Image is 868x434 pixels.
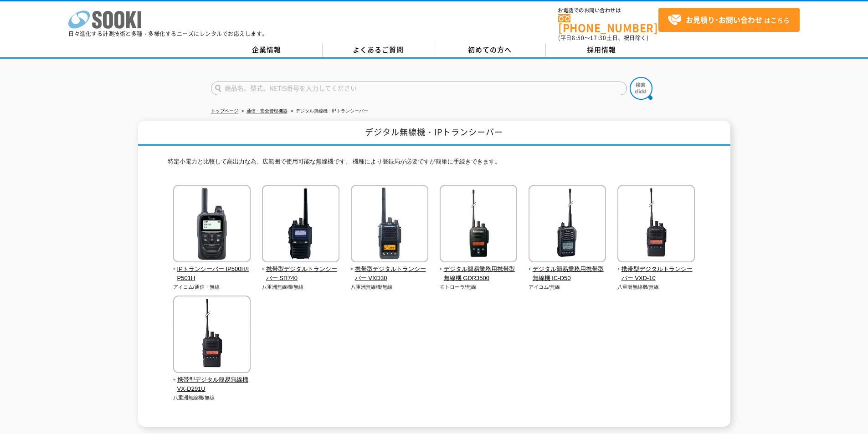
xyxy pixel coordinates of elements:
p: 特定小電力と比較して高出力な為、広範囲で使用可能な無線機です。 機種により登録局が必要ですが簡単に手続きできます。 [168,157,701,171]
p: 八重洲無線機/無線 [351,283,429,291]
span: 8:50 [572,34,585,42]
a: IPトランシーバー IP500H/IP501H [173,256,251,283]
a: 採用情報 [546,43,657,57]
li: デジタル無線機・IPトランシーバー [289,107,368,116]
span: 17:30 [590,34,606,42]
a: [PHONE_NUMBER] [558,14,658,33]
span: デジタル簡易業務用携帯型無線機 GDR3500 [440,265,518,284]
a: デジタル簡易業務用携帯型無線機 IC-D50 [529,256,606,283]
span: 携帯型デジタルトランシーバー VXD30 [351,265,429,284]
a: 携帯型デジタル簡易無線機 VX-D291U [173,367,251,394]
span: はこちら [668,13,790,27]
span: 携帯型デジタルトランシーバー SR740 [262,265,340,284]
a: 企業情報 [211,43,323,57]
img: 携帯型デジタルトランシーバー VXD-10 [617,185,695,265]
img: IPトランシーバー IP500H/IP501H [173,185,251,265]
img: デジタル簡易業務用携帯型無線機 GDR3500 [440,185,517,265]
strong: お見積り･お問い合わせ [686,14,762,25]
p: 八重洲無線機/無線 [262,283,340,291]
img: btn_search.png [630,77,652,100]
span: (平日 ～ 土日、祝日除く) [558,34,648,42]
a: 通信・安全管理機器 [247,108,288,113]
img: 携帯型デジタルトランシーバー SR740 [262,185,339,265]
a: トップページ [211,108,238,113]
p: 日々進化する計測技術と多種・多様化するニーズにレンタルでお応えします。 [68,31,268,36]
span: 携帯型デジタルトランシーバー VXD-10 [617,265,695,284]
span: お電話でのお問い合わせは [558,8,658,13]
p: 八重洲無線機/無線 [617,283,695,291]
span: 携帯型デジタル簡易無線機 VX-D291U [173,375,251,394]
a: 初めての方へ [434,43,546,57]
span: 初めての方へ [468,45,512,55]
p: アイコム/無線 [529,283,606,291]
a: 携帯型デジタルトランシーバー VXD30 [351,256,429,283]
a: 携帯型デジタルトランシーバー VXD-10 [617,256,695,283]
span: デジタル簡易業務用携帯型無線機 IC-D50 [529,265,606,284]
img: デジタル簡易業務用携帯型無線機 IC-D50 [529,185,606,265]
img: 携帯型デジタルトランシーバー VXD30 [351,185,428,265]
p: 八重洲無線機/無線 [173,394,251,402]
span: IPトランシーバー IP500H/IP501H [173,265,251,284]
a: お見積り･お問い合わせはこちら [658,8,800,32]
input: 商品名、型式、NETIS番号を入力してください [211,82,627,95]
a: よくあるご質問 [323,43,434,57]
a: 携帯型デジタルトランシーバー SR740 [262,256,340,283]
p: モトローラ/無線 [440,283,518,291]
p: アイコム/通信・無線 [173,283,251,291]
a: デジタル簡易業務用携帯型無線機 GDR3500 [440,256,518,283]
img: 携帯型デジタル簡易無線機 VX-D291U [173,296,251,375]
h1: デジタル無線機・IPトランシーバー [138,121,730,146]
